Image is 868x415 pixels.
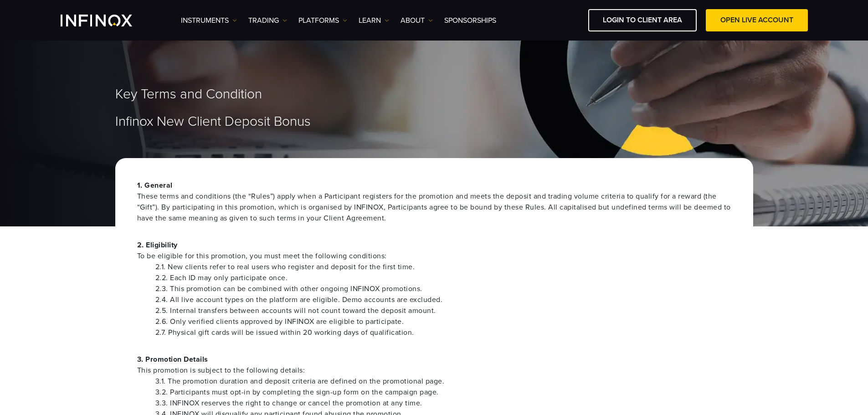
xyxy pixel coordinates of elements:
h1: Infinox New Client Deposit Bonus [115,114,753,129]
li: 2.5. Internal transfers between accounts will not count toward the deposit amount. [155,305,731,316]
li: 2.2. Each ID may only participate once. [155,272,731,283]
li: 2.4. All live account types on the platform are eligible. Demo accounts are excluded. [155,294,731,305]
a: LOGIN TO CLIENT AREA [588,9,697,31]
li: 2.1. New clients refer to real users who register and deposit for the first time. [155,261,731,272]
p: 3. Promotion Details [137,354,731,376]
span: This promotion is subject to the following details: [137,365,731,376]
a: OPEN LIVE ACCOUNT [706,9,808,31]
a: INFINOX Logo [61,15,154,26]
li: 3.2. Participants must opt-in by completing the sign-up form on the campaign page. [155,387,731,398]
p: 2. Eligibility [137,240,731,261]
li: 3.3. INFINOX reserves the right to change or cancel the promotion at any time. [155,398,731,409]
a: SPONSORSHIPS [444,15,496,26]
li: 2.6. Only verified clients approved by INFINOX are eligible to participate. [155,316,731,327]
span: These terms and conditions (the “Rules”) apply when a Participant registers for the promotion and... [137,191,731,224]
a: Instruments [181,15,237,26]
p: 1. General [137,180,731,224]
a: ABOUT [401,15,433,26]
span: To be eligible for this promotion, you must meet the following conditions: [137,251,731,261]
span: Key Terms and Condition [115,86,262,103]
li: 3.1. The promotion duration and deposit criteria are defined on the promotional page. [155,376,731,387]
a: Learn [359,15,389,26]
a: TRADING [248,15,287,26]
li: 2.3. This promotion can be combined with other ongoing INFINOX promotions. [155,283,731,294]
li: 2.7. Physical gift cards will be issued within 20 working days of qualification. [155,327,731,338]
a: PLATFORMS [298,15,347,26]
